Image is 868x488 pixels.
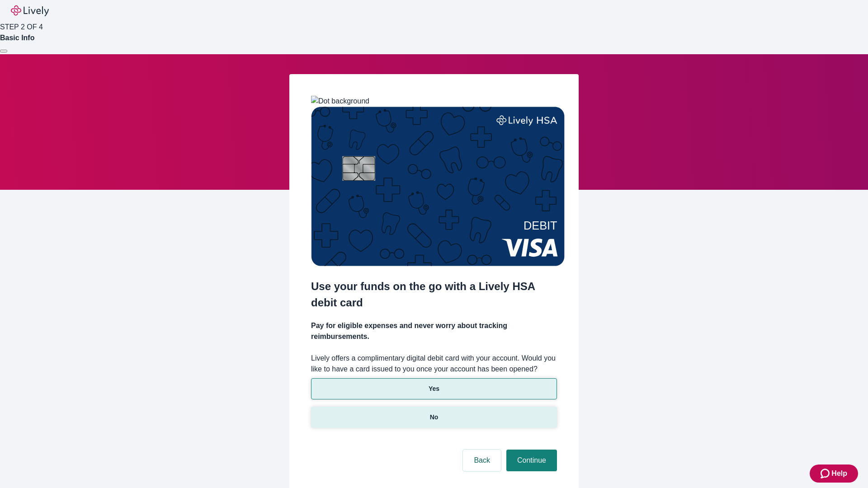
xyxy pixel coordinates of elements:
[11,5,49,16] img: Lively
[311,320,557,342] h4: Pay for eligible expenses and never worry about tracking reimbursements.
[463,450,501,471] button: Back
[311,96,369,107] img: Dot background
[311,353,557,375] label: Lively offers a complimentary digital debit card with your account. Would you like to have a card...
[311,378,557,399] button: Yes
[810,465,858,483] button: Zendesk support iconHelp
[821,468,831,479] svg: Zendesk support icon
[831,468,847,479] span: Help
[311,407,557,428] button: No
[506,450,557,471] button: Continue
[311,278,557,311] h2: Use your funds on the go with a Lively HSA debit card
[430,413,439,422] p: No
[429,384,439,394] p: Yes
[311,107,565,266] img: Debit card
